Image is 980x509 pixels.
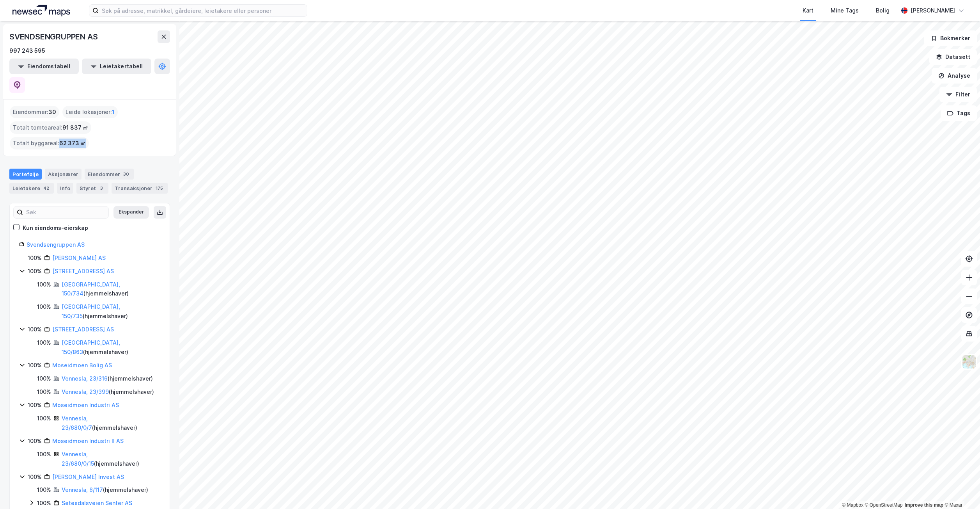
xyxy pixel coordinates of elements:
[62,339,120,355] a: [GEOGRAPHIC_DATA], 150/863
[28,472,42,482] div: 100%
[28,253,42,263] div: 100%
[45,169,82,180] div: Aksjonærer
[52,326,114,333] a: [STREET_ADDRESS] AS
[941,105,977,121] button: Tags
[62,450,160,468] div: ( hjemmelshaver )
[37,414,51,423] div: 100%
[941,472,980,509] iframe: Chat Widget
[112,183,168,194] div: Transaksjoner
[10,137,89,149] div: Totalt byggareal :
[99,5,307,16] input: Søk på adresse, matrikkel, gårdeiere, leietakere eller personer
[37,280,51,289] div: 100%
[37,374,51,383] div: 100%
[9,169,42,180] div: Portefølje
[23,223,88,233] div: Kun eiendoms-eierskap
[28,361,42,370] div: 100%
[905,502,943,508] a: Improve this map
[57,183,73,194] div: Info
[42,184,51,192] div: 42
[62,106,118,118] div: Leide lokasjoner :
[962,354,976,369] img: Z
[48,107,56,117] span: 30
[154,184,165,192] div: 175
[52,268,114,274] a: [STREET_ADDRESS] AS
[52,362,112,368] a: Moseidmoen Bolig AS
[865,502,903,508] a: OpenStreetMap
[12,5,70,16] img: logo.a4113a55bc3d86da70a041830d287a7e.svg
[62,280,160,299] div: ( hjemmelshaver )
[9,183,54,194] div: Leietakere
[59,139,86,148] span: 62 373 ㎡
[76,183,108,194] div: Styret
[911,6,955,15] div: [PERSON_NAME]
[122,170,131,178] div: 30
[27,241,85,248] a: Svendsengruppen AS
[37,450,51,459] div: 100%
[37,387,51,397] div: 100%
[23,206,108,218] input: Søk
[113,206,149,219] button: Ekspander
[929,49,977,65] button: Datasett
[62,415,92,431] a: Vennesla, 23/680/0/7
[52,438,124,444] a: Moseidmoen Industri II AS
[28,400,42,410] div: 100%
[97,184,105,192] div: 3
[112,107,115,117] span: 1
[62,303,120,319] a: [GEOGRAPHIC_DATA], 150/735
[52,473,124,480] a: [PERSON_NAME] Invest AS
[62,375,108,382] a: Vennesla, 23/316
[28,325,42,334] div: 100%
[62,374,153,383] div: ( hjemmelshaver )
[62,338,160,357] div: ( hjemmelshaver )
[62,500,132,506] a: Setesdalsveien Senter AS
[9,30,99,43] div: SVENDSENGRUPPEN AS
[842,502,863,508] a: Mapbox
[831,6,859,15] div: Mine Tags
[876,6,890,15] div: Bolig
[37,498,51,508] div: 100%
[28,436,42,446] div: 100%
[939,87,977,102] button: Filter
[924,30,977,46] button: Bokmerker
[10,106,59,118] div: Eiendommer :
[28,267,42,276] div: 100%
[9,59,79,74] button: Eiendomstabell
[62,414,160,432] div: ( hjemmelshaver )
[82,59,151,74] button: Leietakertabell
[62,388,109,395] a: Vennesla, 23/399
[37,302,51,311] div: 100%
[52,255,106,261] a: [PERSON_NAME] AS
[803,6,813,15] div: Kart
[62,486,103,493] a: Vennesla, 6/117
[62,387,154,397] div: ( hjemmelshaver )
[932,68,977,84] button: Analyse
[62,302,160,321] div: ( hjemmelshaver )
[62,281,120,297] a: [GEOGRAPHIC_DATA], 150/734
[9,46,45,55] div: 997 243 595
[62,123,88,132] span: 91 837 ㎡
[37,338,51,347] div: 100%
[62,485,148,495] div: ( hjemmelshaver )
[10,121,91,134] div: Totalt tomteareal :
[62,451,94,467] a: Vennesla, 23/680/0/15
[37,485,51,495] div: 100%
[52,402,119,408] a: Moseidmoen Industri AS
[85,169,134,180] div: Eiendommer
